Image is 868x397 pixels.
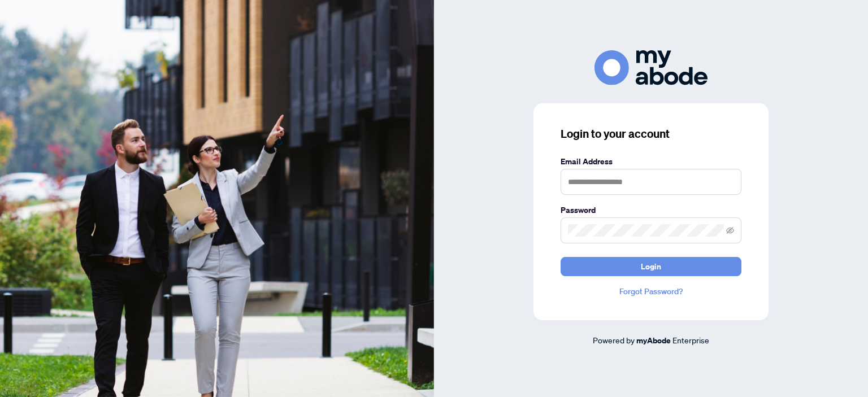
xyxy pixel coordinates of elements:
[593,335,635,345] span: Powered by
[594,50,708,85] img: ma-logo
[641,258,661,276] span: Login
[561,155,741,168] label: Email Address
[561,126,741,142] h3: Login to your account
[561,285,741,298] a: Forgot Password?
[636,334,671,347] a: myAbode
[561,257,741,276] button: Login
[672,335,709,345] span: Enterprise
[561,204,741,216] label: Password
[726,226,734,234] span: eye-invisible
